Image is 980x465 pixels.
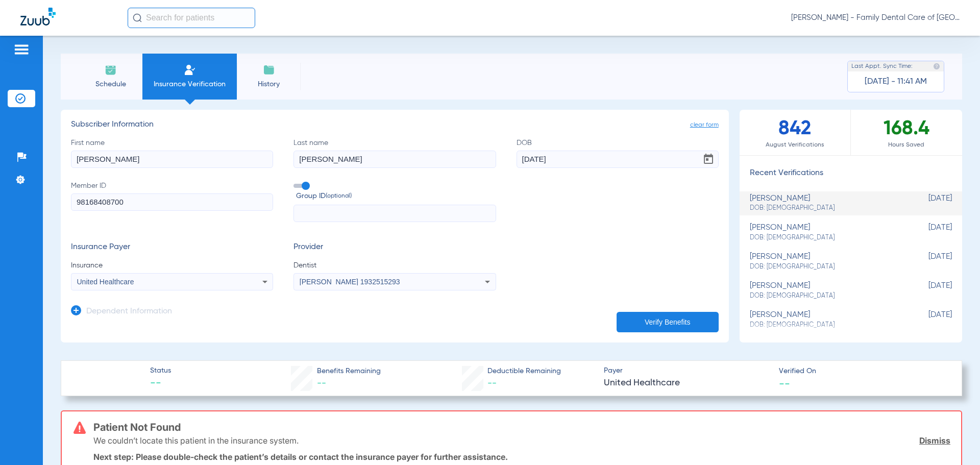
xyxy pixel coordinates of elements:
span: [DATE] - 11:41 AM [865,77,927,87]
span: Payer [604,365,770,376]
input: DOBOpen calendar [517,151,719,168]
img: Schedule [105,64,117,76]
h3: Provider [293,242,496,253]
h3: Insurance Payer [71,242,273,253]
img: Manual Insurance Verification [184,64,196,76]
span: Hours Saved [851,140,962,150]
span: Group ID [296,191,496,202]
label: DOB [517,138,719,168]
span: Schedule [86,79,135,89]
span: Verified On [779,366,945,377]
p: Next step: Please double-check the patient’s details or contact the insurance payer for further a... [93,452,950,462]
span: clear form [690,120,719,130]
h3: Recent Verifications [740,168,962,179]
div: [PERSON_NAME] [750,223,901,242]
input: Search for patients [128,8,255,28]
button: Verify Benefits [617,312,719,332]
img: Search Icon [133,13,142,22]
span: Dentist [293,260,496,271]
div: [PERSON_NAME] [750,310,901,329]
span: [PERSON_NAME] - Family Dental Care of [GEOGRAPHIC_DATA] [791,13,960,23]
span: [PERSON_NAME] 1932515293 [300,278,400,286]
span: [DATE] [901,194,952,213]
img: History [263,64,275,76]
span: Benefits Remaining [317,366,381,377]
input: Last name [293,151,496,168]
span: -- [150,377,171,391]
span: United Healthcare [77,278,134,286]
span: Insurance Verification [150,79,229,89]
a: Dismiss [919,435,950,446]
span: Last Appt. Sync Time: [851,61,913,71]
span: DOB: [DEMOGRAPHIC_DATA] [750,321,901,330]
span: DOB: [DEMOGRAPHIC_DATA] [750,262,901,272]
span: DOB: [DEMOGRAPHIC_DATA] [750,291,901,301]
div: [PERSON_NAME] [750,194,901,213]
img: last sync help info [933,63,940,70]
span: United Healthcare [604,377,770,389]
div: [PERSON_NAME] [750,252,901,271]
span: [DATE] [901,310,952,329]
span: DOB: [DEMOGRAPHIC_DATA] [750,233,901,242]
h3: Patient Not Found [93,422,950,432]
input: First name [71,151,273,168]
span: -- [487,379,497,388]
p: We couldn’t locate this patient in the insurance system. [93,435,299,446]
span: Status [150,365,171,376]
span: Insurance [71,260,273,271]
div: 842 [740,110,851,155]
div: [PERSON_NAME] [750,281,901,300]
span: History [244,79,293,89]
span: -- [779,378,790,388]
input: Member ID [71,193,273,211]
span: -- [317,379,326,388]
span: August Verifications [740,140,850,150]
span: DOB: [DEMOGRAPHIC_DATA] [750,204,901,213]
img: error-icon [73,422,86,434]
label: Member ID [71,181,273,223]
div: 168.4 [851,110,962,155]
span: [DATE] [901,223,952,242]
h3: Dependent Information [86,307,172,317]
label: First name [71,138,273,168]
small: (optional) [326,191,352,202]
span: [DATE] [901,252,952,271]
h3: Subscriber Information [71,120,719,130]
span: [DATE] [901,281,952,300]
label: Last name [293,138,496,168]
img: Zuub Logo [20,8,56,26]
span: Deductible Remaining [487,366,561,377]
button: Open calendar [698,149,719,169]
img: hamburger-icon [13,43,30,56]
